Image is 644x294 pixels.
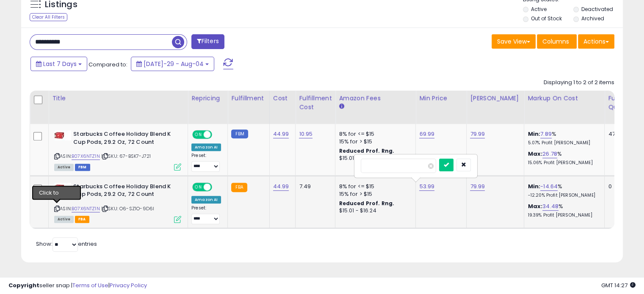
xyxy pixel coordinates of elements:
[101,153,151,159] span: | SKU: 67-BSK7-J721
[191,205,221,224] div: Preset:
[72,281,108,289] a: Terms of Use
[191,34,224,49] button: Filters
[72,205,100,212] a: B07X6NTZ1N
[299,130,312,138] a: 10.95
[299,94,332,112] div: Fulfillment Cost
[524,91,605,124] th: The percentage added to the cost of goods (COGS) that forms the calculator for Min & Max prices.
[339,190,409,198] div: 15% for > $15
[110,281,147,289] a: Privacy Policy
[528,150,542,158] b: Max:
[419,182,434,191] a: 53.99
[88,60,127,69] span: Compared to:
[299,183,329,190] div: 7.49
[470,130,485,138] a: 79.99
[75,216,89,223] span: FBA
[339,200,394,207] b: Reduced Prof. Rng.
[191,94,224,103] div: Repricing
[273,94,292,103] div: Cost
[54,183,71,193] img: 41MG2BP9dYL._SL40_.jpg
[542,37,569,46] span: Columns
[528,192,598,198] p: -12.20% Profit [PERSON_NAME]
[540,182,558,191] a: -14.64
[339,94,412,103] div: Amazon Fees
[211,183,224,190] span: OFF
[470,94,520,103] div: [PERSON_NAME]
[581,15,604,22] label: Archived
[144,60,204,68] span: [DATE]-29 - Aug-04
[544,79,614,87] div: Displaying 1 to 2 of 2 items
[528,94,601,103] div: Markup on Cost
[231,94,265,103] div: Fulfillment
[528,130,540,138] b: Min:
[30,57,87,71] button: Last 7 Days
[30,13,67,21] div: Clear All Filters
[191,153,221,172] div: Preset:
[608,94,637,112] div: Fulfillable Quantity
[273,182,289,191] a: 44.99
[528,212,598,218] p: 19.39% Profit [PERSON_NAME]
[72,153,100,160] a: B07X6NTZ1N
[528,202,542,210] b: Max:
[608,183,634,190] div: 0
[54,183,181,222] div: ASIN:
[542,150,557,158] a: 26.78
[193,131,204,138] span: ON
[193,183,204,190] span: ON
[528,150,598,166] div: %
[339,155,409,162] div: $15.01 - $16.24
[191,143,221,151] div: Amazon AI
[191,196,221,203] div: Amazon AI
[492,34,536,49] button: Save View
[231,129,248,138] small: FBM
[73,183,176,201] b: Starbucks Coffee Holiday Blend K Cup Pods, 29.2 Oz, 72 Count
[601,281,636,289] span: 2025-08-12 14:27 GMT
[54,130,71,140] img: 41MG2BP9dYL._SL40_.jpg
[339,147,394,154] b: Reduced Prof. Rng.
[273,130,289,138] a: 44.99
[537,34,577,49] button: Columns
[211,131,224,138] span: OFF
[419,130,434,138] a: 69.99
[581,5,613,13] label: Deactivated
[608,130,634,138] div: 47
[52,94,184,103] div: Title
[540,130,552,138] a: 7.89
[542,202,558,211] a: 34.48
[73,130,176,148] b: Starbucks Coffee Holiday Blend K Cup Pods, 29.2 Oz, 72 Count
[339,138,409,146] div: 15% for > $15
[531,15,562,22] label: Out of Stock
[231,183,247,192] small: FBA
[54,130,181,170] div: ASIN:
[578,34,614,49] button: Actions
[101,205,154,212] span: | SKU: O6-SZ1O-9D6I
[528,140,598,146] p: 5.07% Profit [PERSON_NAME]
[339,130,409,138] div: 8% for <= $15
[8,282,147,290] div: seller snap | |
[470,182,485,191] a: 79.99
[36,240,97,248] span: Show: entries
[43,60,77,68] span: Last 7 Days
[339,103,344,110] small: Amazon Fees.
[54,164,74,171] span: All listings currently available for purchase on Amazon
[528,160,598,166] p: 15.06% Profit [PERSON_NAME]
[131,57,214,71] button: [DATE]-29 - Aug-04
[54,216,74,223] span: All listings currently available for purchase on Amazon
[339,183,409,190] div: 8% for <= $15
[75,164,90,171] span: FBM
[528,182,540,190] b: Min:
[528,183,598,198] div: %
[528,203,598,218] div: %
[419,94,463,103] div: Min Price
[531,5,547,13] label: Active
[528,130,598,146] div: %
[339,207,409,214] div: $15.01 - $16.24
[8,281,39,289] strong: Copyright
